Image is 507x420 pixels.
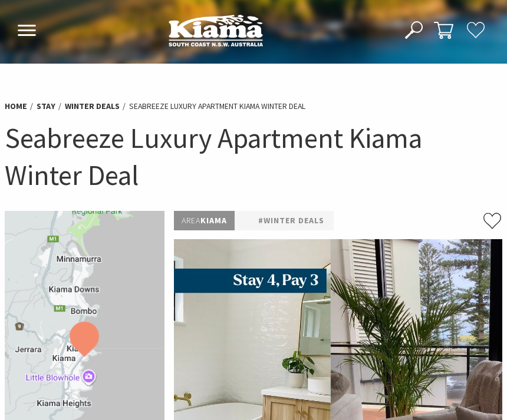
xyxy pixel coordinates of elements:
[182,215,200,226] span: Area
[5,120,502,193] h1: Seabreeze Luxury Apartment Kiama Winter Deal
[129,100,305,113] li: Seabreeze Luxury Apartment Kiama Winter Deal
[174,211,235,231] p: Kiama
[169,14,263,47] img: Kiama Logo
[258,214,324,228] a: #Winter Deals
[37,101,55,112] a: Stay
[65,101,120,112] a: Winter Deals
[5,101,27,112] a: Home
